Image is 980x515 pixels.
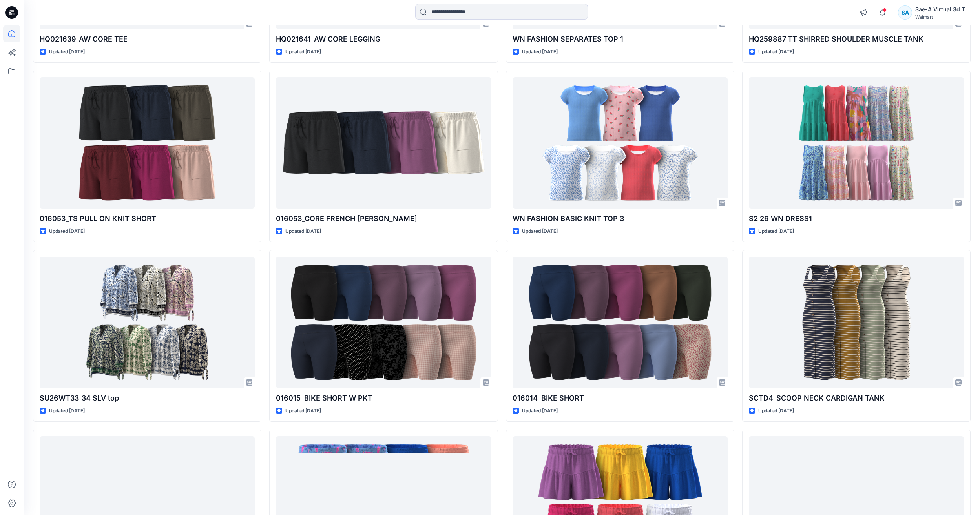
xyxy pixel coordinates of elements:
[758,227,794,236] p: Updated [DATE]
[513,213,728,224] p: WN FASHION BASIC KNIT TOP 3
[915,14,970,20] div: Walmart
[513,257,728,388] a: 016014_BIKE SHORT
[276,34,491,45] p: HQ021641_AW CORE LEGGING
[749,393,964,404] p: SCTD4_SCOOP NECK CARDIGAN TANK
[40,77,255,209] a: 016053_TS PULL ON KNIT SHORT
[513,77,728,209] a: WN FASHION BASIC KNIT TOP 3
[49,48,85,56] p: Updated [DATE]
[758,48,794,56] p: Updated [DATE]
[40,393,255,404] p: SU26WT33_34 SLV top
[513,393,728,404] p: 016014_BIKE SHORT
[749,34,964,45] p: HQ259887_TT SHIRRED SHOULDER MUSCLE TANK
[49,407,85,415] p: Updated [DATE]
[40,257,255,388] a: SU26WT33_34 SLV top
[513,34,728,45] p: WN FASHION SEPARATES TOP 1
[276,213,491,224] p: 016053_CORE FRENCH [PERSON_NAME]
[749,77,964,209] a: S2 26 WN DRESS1
[285,227,321,236] p: Updated [DATE]
[915,5,970,14] div: Sae-A Virtual 3d Team
[49,227,85,236] p: Updated [DATE]
[40,213,255,224] p: 016053_TS PULL ON KNIT SHORT
[522,227,558,236] p: Updated [DATE]
[40,34,255,45] p: HQ021639_AW CORE TEE
[276,393,491,404] p: 016015_BIKE SHORT W PKT
[276,77,491,209] a: 016053_CORE FRENCH TERRY
[522,48,558,56] p: Updated [DATE]
[285,407,321,415] p: Updated [DATE]
[285,48,321,56] p: Updated [DATE]
[749,213,964,224] p: S2 26 WN DRESS1
[898,5,912,20] div: SA
[758,407,794,415] p: Updated [DATE]
[276,257,491,388] a: 016015_BIKE SHORT W PKT
[749,257,964,388] a: SCTD4_SCOOP NECK CARDIGAN TANK
[522,407,558,415] p: Updated [DATE]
